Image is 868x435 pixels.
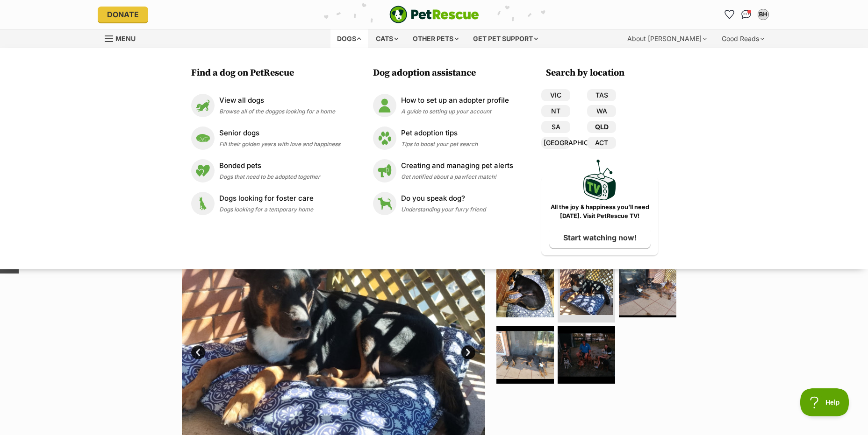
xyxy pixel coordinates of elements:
span: Dogs that need to be adopted together [219,173,320,180]
p: View all dogs [219,95,335,106]
span: Menu [115,35,136,42]
div: About [PERSON_NAME] [621,29,713,48]
img: Photo of Jango [496,326,554,384]
a: Bonded pets Bonded pets Dogs that need to be adopted together [191,159,340,182]
span: A guide to setting up your account [401,108,491,115]
img: Do you speak dog? [373,192,396,215]
a: Start watching now! [549,227,651,248]
div: Get pet support [466,29,545,48]
img: Senior dogs [191,126,215,150]
a: Menu [105,29,142,46]
a: Donate [98,7,148,22]
a: WA [587,105,616,117]
h3: Find a dog on PetRescue [191,67,345,80]
a: Do you speak dog? Do you speak dog? Understanding your furry friend [373,192,513,215]
a: Pet adoption tips Pet adoption tips Tips to boost your pet search [373,126,513,150]
a: [GEOGRAPHIC_DATA] [541,137,570,149]
a: Senior dogs Senior dogs Fill their golden years with love and happiness [191,126,340,150]
img: Photo of Jango [496,260,554,317]
img: How to set up an adopter profile [373,94,396,117]
img: Pet adoption tips [373,126,396,150]
a: Next [461,345,475,359]
img: Photo of Jango [558,326,615,384]
img: Photo of Jango [560,262,613,315]
a: NT [541,105,570,117]
a: Conversations [739,7,754,22]
img: Bonded pets [191,159,215,182]
img: View all dogs [191,94,215,117]
a: Creating and managing pet alerts Creating and managing pet alerts Get notified about a pawfect ma... [373,159,513,182]
div: Cats [369,29,405,48]
p: All the joy & happiness you’ll need [DATE]. Visit PetRescue TV! [548,203,651,221]
span: Get notified about a pawfect match! [401,173,496,180]
img: Creating and managing pet alerts [373,159,396,182]
a: TAS [587,89,616,101]
a: SA [541,121,570,133]
p: Do you speak dog? [401,193,486,204]
a: How to set up an adopter profile How to set up an adopter profile A guide to setting up your account [373,94,513,117]
span: Understanding your furry friend [401,206,486,213]
span: Tips to boost your pet search [401,140,478,147]
p: Bonded pets [219,161,320,171]
iframe: Help Scout Beacon - Open [800,388,849,416]
a: Prev [191,345,205,359]
a: PetRescue [389,6,479,23]
p: Senior dogs [219,128,340,139]
img: consumer-privacy-logo.png [1,1,8,8]
div: Dogs [330,29,368,48]
h3: Dog adoption assistance [373,67,518,80]
a: QLD [587,121,616,133]
ul: Account quick links [722,7,771,22]
button: My account [756,7,771,22]
span: Dogs looking for a temporary home [219,206,313,213]
p: Dogs looking for foster care [219,193,314,204]
span: Browse all of the doggos looking for a home [219,108,335,115]
img: chat-41dd97257d64d25036548639549fe6c8038ab92f7586957e7f3b1b290dea8141.svg [741,10,751,19]
img: Dogs looking for foster care [191,192,215,215]
img: logo-e224e6f780fb5917bec1dbf3a21bbac754714ae5b6737aabdf751b685950b380.svg [389,6,479,23]
div: BH [759,10,768,19]
div: Other pets [406,29,465,48]
span: Fill their golden years with love and happiness [219,140,340,147]
p: Pet adoption tips [401,128,478,139]
a: Dogs looking for foster care Dogs looking for foster care Dogs looking for a temporary home [191,192,340,215]
a: Favourites [722,7,737,22]
a: ACT [587,137,616,149]
p: Creating and managing pet alerts [401,161,513,171]
img: Photo of Jango [619,260,676,317]
p: How to set up an adopter profile [401,95,509,106]
a: VIC [541,89,570,101]
a: View all dogs View all dogs Browse all of the doggos looking for a home [191,94,340,117]
img: PetRescue TV logo [583,160,616,200]
h3: Search by location [546,67,658,80]
div: Good Reads [715,29,771,48]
